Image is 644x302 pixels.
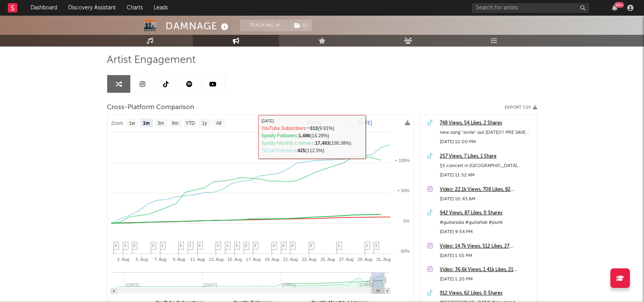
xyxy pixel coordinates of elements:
[290,20,312,31] button: (1)
[165,20,230,32] div: DAMNAGE
[440,218,533,227] div: #guitarsolo #guitartok #punk
[246,257,261,262] text: 17. Aug
[302,257,316,262] text: 23. Aug
[154,257,166,262] text: 7. Aug
[339,257,353,262] text: 27. Aug
[366,243,368,248] span: 1
[217,243,219,248] span: 1
[440,209,533,218] a: 942 Views, 87 Likes, 0 Shares
[161,243,164,248] span: 1
[273,243,275,248] span: 2
[440,152,533,161] a: 257 Views, 7 Likes, 1 Share
[320,257,335,262] text: 25. Aug
[158,120,164,126] text: 3m
[358,257,372,262] text: 29. Aug
[338,243,340,248] span: 1
[283,257,298,262] text: 21. Aug
[440,171,533,180] div: [DATE] 11:52 AM
[129,120,135,126] text: 1w
[357,120,372,126] text: [DATE]
[107,56,196,65] span: Artist Engagement
[227,257,242,262] text: 15. Aug
[254,243,256,248] span: 2
[236,243,238,248] span: 1
[440,119,533,128] a: 748 Views, 54 Likes, 2 Shares
[440,265,533,275] a: Video: 36.6k Views, 1.41k Likes, 21 Comments
[307,120,322,126] text: [DATE]
[190,257,205,262] text: 11. Aug
[152,243,154,248] span: 1
[245,243,247,248] span: 2
[440,227,533,237] div: [DATE] 9:54 PM
[440,242,533,251] a: Video: 14.7k Views, 512 Likes, 27 Comments
[198,243,201,248] span: 2
[216,120,221,126] text: All
[202,120,207,126] text: 1y
[107,103,194,112] span: Cross-Platform Comparison
[440,161,533,171] div: $5 concert in [GEOGRAPHIC_DATA] [DATE]!! @[PERSON_NAME] Service #livemusic #nyc
[310,243,312,248] span: 2
[172,120,179,126] text: 6m
[133,243,135,248] span: 2
[440,137,533,147] div: [DATE] 12:00 PM
[375,243,377,248] span: 3
[614,2,624,8] div: 99 +
[173,257,185,262] text: 9. Aug
[124,243,126,248] span: 2
[398,188,410,193] text: + 50%
[440,128,533,137] div: new song "smile" out [DATE]!!! PRE SAVE NOW #newmusic #punkrock #rocknroll
[111,120,123,126] text: Zoom
[189,243,191,248] span: 1
[440,251,533,261] div: [DATE] 1:55 PM
[395,158,410,163] text: + 100%
[240,20,289,31] button: Tracking
[440,275,533,284] div: [DATE] 1:20 PM
[136,257,148,262] text: 5. Aug
[472,3,589,13] input: Search for artists
[282,243,284,248] span: 2
[612,5,617,11] button: 99+
[185,120,195,126] text: YTD
[226,243,228,248] span: 1
[505,105,537,110] button: Export CSV
[399,249,410,253] text: -50%
[344,120,349,126] text: →
[291,243,293,248] span: 2
[117,257,129,262] text: 3. Aug
[264,257,279,262] text: 19. Aug
[180,243,182,248] span: 1
[376,257,391,262] text: 31. Aug
[115,243,117,248] span: 2
[440,289,533,298] a: 912 Views, 62 Likes, 0 Shares
[440,185,533,194] a: Video: 22.1k Views, 708 Likes, 82 Comments
[440,194,533,204] div: [DATE] 10:43 AM
[209,257,223,262] text: 13. Aug
[403,219,410,223] text: 0%
[289,20,312,31] span: ( 1 )
[143,120,149,126] text: 1m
